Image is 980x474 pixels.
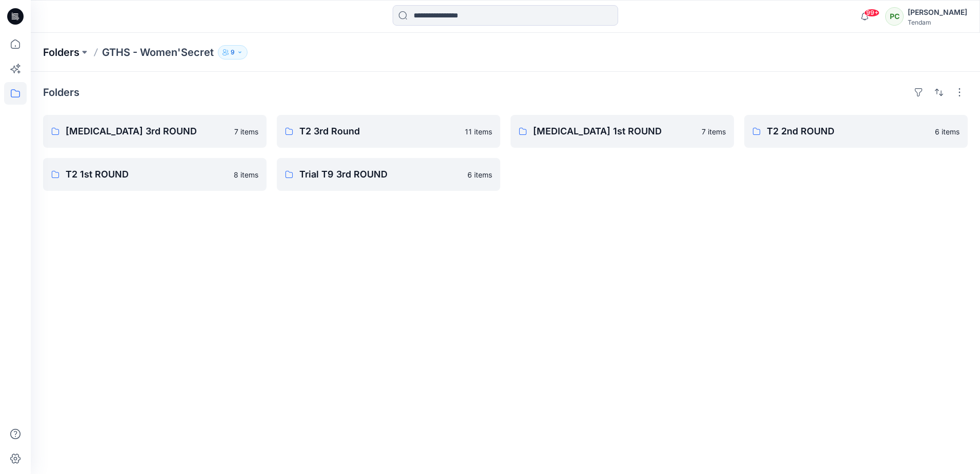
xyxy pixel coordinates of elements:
a: T2 1st ROUND8 items [43,158,267,191]
a: T2 3rd Round11 items [277,115,500,148]
p: T2 1st ROUND [66,167,228,182]
p: 6 items [935,126,959,137]
span: 99+ [864,9,880,17]
div: PC [885,7,904,26]
p: 9 [231,47,235,58]
a: [MEDICAL_DATA] 1st ROUND7 items [511,115,734,148]
button: 9 [218,45,248,60]
div: Tendam [908,18,967,26]
a: [MEDICAL_DATA] 3rd ROUND7 items [43,115,267,148]
p: [MEDICAL_DATA] 3rd ROUND [66,124,228,139]
a: Folders [43,45,79,60]
p: GTHS - Women'Secret [102,45,214,60]
p: T2 2nd ROUND [767,124,929,139]
p: 7 items [702,126,726,137]
p: 8 items [234,169,258,180]
p: T2 3rd Round [299,124,459,139]
p: 7 items [234,126,258,137]
p: 11 items [465,126,492,137]
div: [PERSON_NAME] [908,6,967,18]
p: [MEDICAL_DATA] 1st ROUND [533,124,696,139]
p: Trial T9 3rd ROUND [299,167,461,182]
a: T2 2nd ROUND6 items [744,115,968,148]
p: 6 items [467,169,492,180]
h4: Folders [43,86,79,98]
a: Trial T9 3rd ROUND6 items [277,158,500,191]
